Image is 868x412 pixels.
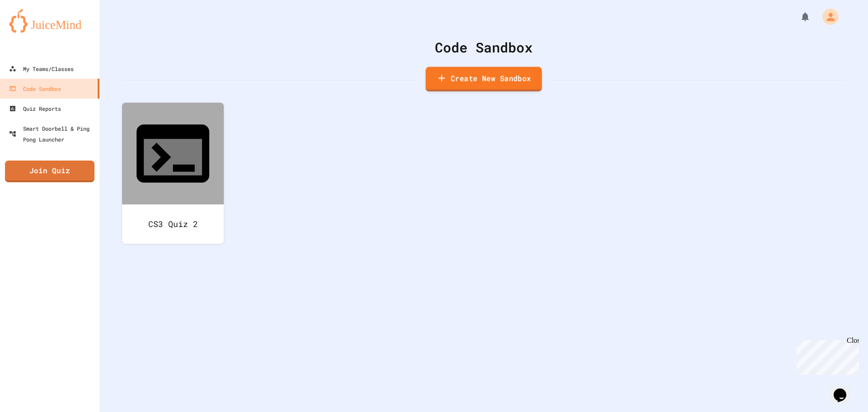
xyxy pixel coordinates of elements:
[813,6,841,27] div: My Account
[783,9,813,24] div: My Notifications
[830,376,859,403] iframe: chat widget
[793,336,859,375] iframe: chat widget
[9,9,90,33] img: logo-orange.svg
[4,4,62,57] div: Chat with us now!Close
[9,103,61,114] div: Quiz Reports
[5,161,94,182] a: Join Quiz
[9,63,74,74] div: My Teams/Classes
[9,123,96,145] div: Smart Doorbell & Ping Pong Launcher
[425,67,542,92] a: Create New Sandbox
[122,204,224,244] div: CS3 Quiz 2
[122,103,224,244] a: CS3 Quiz 2
[9,83,61,94] div: Code Sandbox
[122,37,845,57] div: Code Sandbox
